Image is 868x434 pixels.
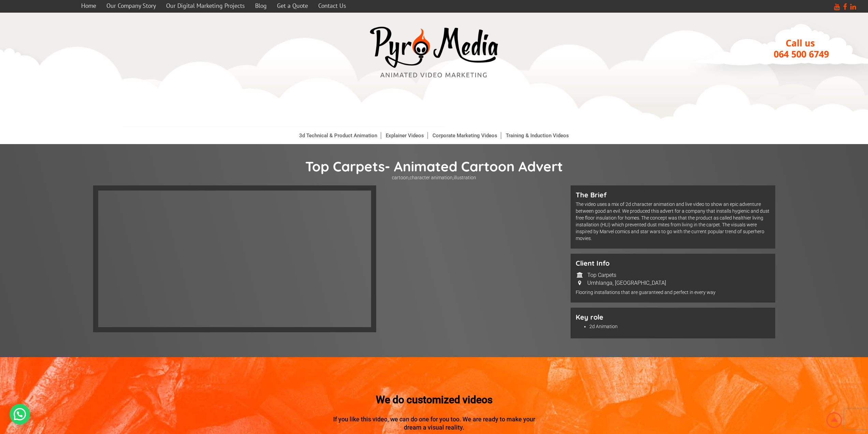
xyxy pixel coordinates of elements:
[392,175,409,180] a: cartoon
[587,271,666,279] td: Top Carpets
[576,289,770,296] p: Flooring installations that are guaranteed and perfect in every way
[366,23,502,82] img: video marketing media company westville durban logo
[429,132,501,139] a: Corporate Marketing Videos
[825,411,843,429] img: Animation Studio South Africa
[382,132,428,139] a: Explainer Videos
[366,23,502,83] a: video marketing media company westville durban logo
[502,132,572,139] a: Training & Induction Videos
[576,259,770,267] h5: Client Info
[576,201,770,242] p: The video uses a mix of 2d character animation and live video to show an epic adventure between g...
[332,415,536,432] p: If you like this video, we can do one for you too. We are ready to make your dream a visual reality.
[454,175,476,180] a: illustration
[576,191,770,199] h5: The Brief
[410,175,453,180] a: character animation
[93,175,775,180] p: , ,
[589,323,770,330] li: 2d Animation
[296,132,381,139] a: 3d Technical & Product Animation
[93,158,775,175] h1: Top Carpets- Animated Cartoon Advert
[332,395,536,405] p: We do customized videos
[587,279,666,286] td: Umhlanga, [GEOGRAPHIC_DATA]
[576,313,770,321] h5: Key role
